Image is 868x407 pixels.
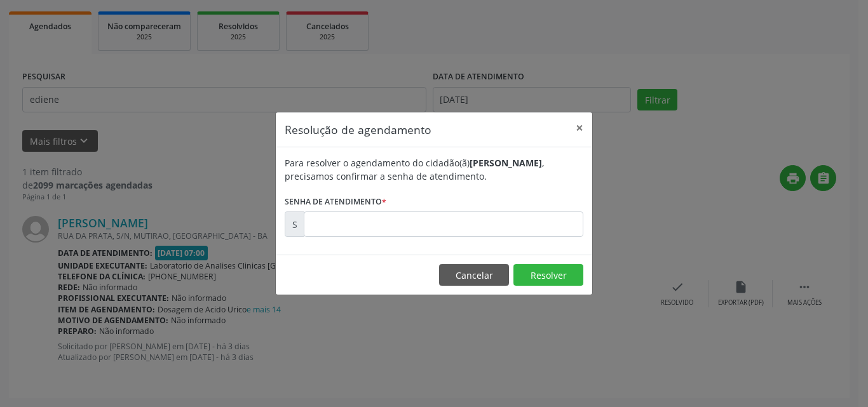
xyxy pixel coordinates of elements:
button: Close [567,112,592,143]
b: [PERSON_NAME] [470,157,542,169]
button: Resolver [513,264,583,286]
button: Cancelar [439,264,509,286]
div: Para resolver o agendamento do cidadão(ã) , precisamos confirmar a senha de atendimento. [285,156,583,183]
label: Senha de atendimento [285,192,386,211]
div: S [285,211,304,237]
h5: Resolução de agendamento [285,121,431,138]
